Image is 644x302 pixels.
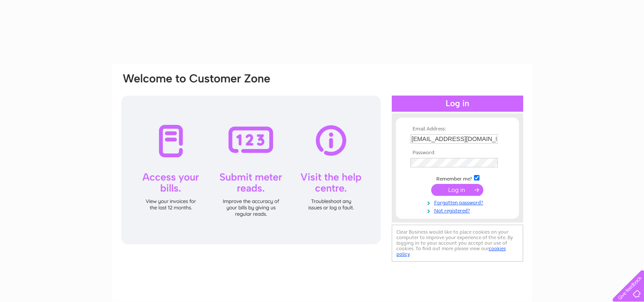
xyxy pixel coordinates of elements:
[408,150,507,156] th: Password:
[396,246,506,257] a: cookies policy
[392,225,523,262] div: Clear Business would like to place cookies on your computer to improve your experience of the sit...
[410,206,507,214] a: Not registered?
[431,184,483,196] input: Submit
[408,174,507,182] td: Remember me?
[408,126,507,132] th: Email Address:
[410,198,507,206] a: Forgotten password?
